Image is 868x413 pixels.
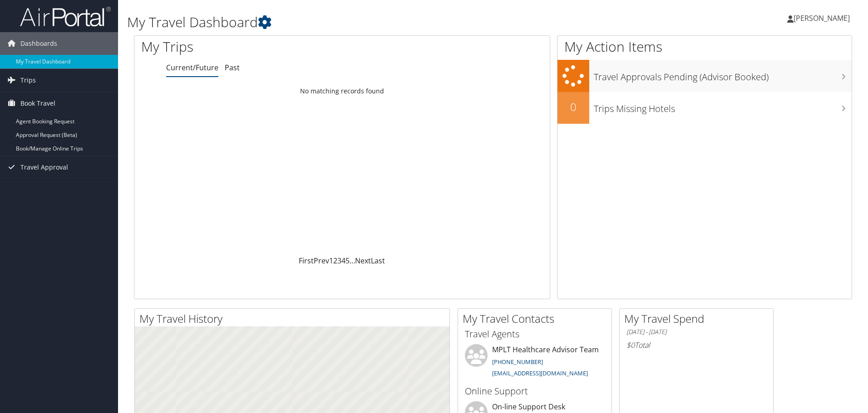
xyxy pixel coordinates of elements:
[463,311,612,326] h2: My Travel Contacts
[626,328,766,336] h6: [DATE] - [DATE]
[329,256,333,266] a: 1
[20,69,36,92] span: Trips
[460,344,609,381] li: MPLT Healthcare Advisor Team
[492,369,588,377] a: [EMAIL_ADDRESS][DOMAIN_NAME]
[127,13,615,32] h1: My Travel Dashboard
[371,256,385,266] a: Last
[492,358,543,366] a: [PHONE_NUMBER]
[557,60,852,92] a: Travel Approvals Pending (Advisor Booked)
[626,340,635,350] span: $0
[139,311,449,326] h2: My Travel History
[20,92,55,115] span: Book Travel
[594,98,852,115] h3: Trips Missing Hotels
[134,83,550,99] td: No matching records found
[557,37,852,56] h1: My Action Items
[624,311,773,326] h2: My Travel Spend
[350,256,355,266] span: …
[333,256,337,266] a: 2
[20,32,57,55] span: Dashboards
[341,256,345,266] a: 4
[225,63,240,73] a: Past
[314,256,329,266] a: Prev
[787,5,859,32] a: [PERSON_NAME]
[794,13,850,23] span: [PERSON_NAME]
[166,63,218,73] a: Current/Future
[337,256,341,266] a: 3
[557,92,852,124] a: 0Trips Missing Hotels
[299,256,314,266] a: First
[20,156,68,179] span: Travel Approval
[20,6,111,27] img: airportal-logo.png
[594,66,852,83] h3: Travel Approvals Pending (Advisor Booked)
[141,37,370,56] h1: My Trips
[465,328,605,340] h3: Travel Agents
[465,385,605,398] h3: Online Support
[345,256,350,266] a: 5
[626,340,766,350] h6: Total
[355,256,371,266] a: Next
[557,99,589,115] h2: 0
